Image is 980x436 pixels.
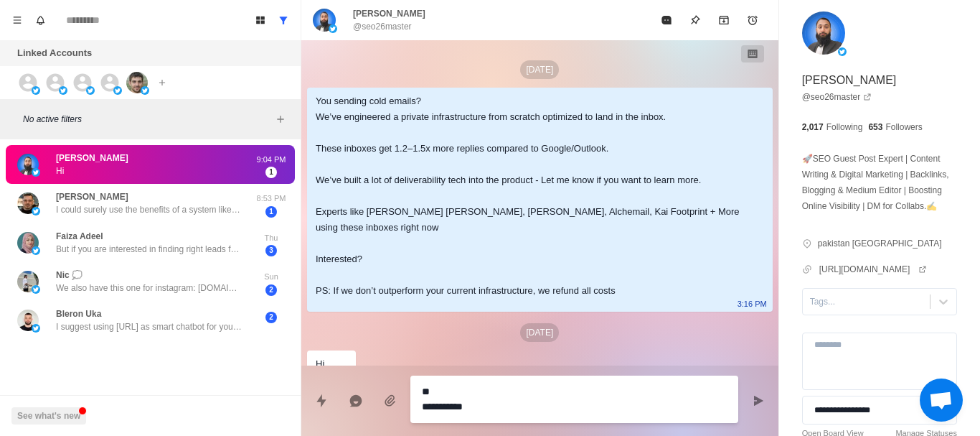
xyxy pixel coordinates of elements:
[253,193,289,205] p: 8:53 PM
[376,386,405,415] button: Add media
[316,93,741,299] div: You sending cold emails? We’ve engineered a private infrastructure from scratch optimized to land...
[265,245,277,256] span: 3
[11,407,86,425] button: See what's new
[6,9,29,32] button: Menu
[56,152,128,164] p: [PERSON_NAME]
[802,91,872,103] a: @seo26master
[56,164,64,177] p: Hi
[17,310,39,331] img: picture
[313,9,336,32] img: picture
[253,271,289,283] p: Sun
[307,386,336,415] button: Quick replies
[265,167,277,178] span: 1
[59,86,67,95] img: picture
[154,74,171,91] button: Add account
[738,6,767,34] button: Add reminder
[265,206,277,218] span: 1
[253,154,289,166] p: 9:04 PM
[353,7,425,20] p: [PERSON_NAME]
[86,86,95,95] img: picture
[32,207,40,215] img: picture
[520,323,559,342] p: [DATE]
[17,193,39,214] img: picture
[17,46,92,60] p: Linked Accounts
[681,6,710,34] button: Pin
[341,386,370,415] button: Reply with AI
[17,271,39,292] img: picture
[56,203,242,216] p: I could surely use the benefits of a system like this, I just cannot do it myself and also run a ...
[32,168,40,177] img: picture
[249,9,272,32] button: Board View
[56,282,242,294] p: We also have this one for instagram: [DOMAIN_NAME][URL] This one for LinkedIn: [DOMAIN_NAME][URL]...
[56,307,101,320] p: Bleron Uka
[23,113,272,126] p: No active filters
[802,11,845,55] img: picture
[826,121,863,134] p: Following
[56,320,242,333] p: I suggest using [URL] as smart chatbot for you website.
[32,86,40,95] img: picture
[141,86,149,95] img: picture
[126,72,148,93] img: picture
[802,151,957,214] p: 🚀SEO Guest Post Expert | Content Writing & Digital Marketing | Backlinks, Blogging & Medium Edito...
[272,111,289,128] button: Add filters
[520,60,559,79] p: [DATE]
[32,285,40,294] img: picture
[17,154,39,175] img: picture
[32,246,40,255] img: picture
[838,47,847,56] img: picture
[652,6,681,34] button: Mark as read
[920,379,963,422] div: Open chat
[29,9,52,32] button: Notifications
[17,232,39,254] img: picture
[113,86,122,95] img: picture
[738,296,767,312] p: 3:16 PM
[265,312,277,323] span: 2
[272,9,295,32] button: Show all conversations
[56,230,103,243] p: Faiza Adeel
[265,284,277,296] span: 2
[885,121,922,134] p: Followers
[56,190,128,203] p: [PERSON_NAME]
[32,324,40,333] img: picture
[710,6,738,34] button: Archive
[329,24,337,33] img: picture
[316,356,324,372] div: Hi
[819,263,928,276] a: [URL][DOMAIN_NAME]
[56,269,83,282] p: Nic 💭
[744,386,773,415] button: Send message
[56,243,242,256] p: But if you are interested in finding right leads for your business, let me know and i will share ...
[868,121,882,134] p: 653
[818,237,942,250] p: pakistan [GEOGRAPHIC_DATA]
[253,232,289,244] p: Thu
[802,121,824,134] p: 2,017
[353,20,412,33] p: @seo26master
[802,72,897,89] p: [PERSON_NAME]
